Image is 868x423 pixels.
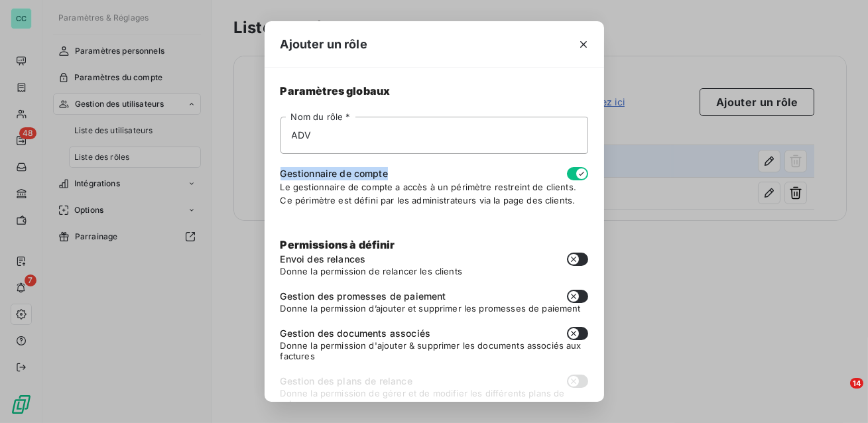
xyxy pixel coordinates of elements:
span: Envoi des relances [280,253,366,266]
span: Paramètres globaux [280,84,588,99]
iframe: Intercom live chat [823,378,855,410]
span: Gestion des promesses de paiement [280,290,446,303]
span: Le gestionnaire de compte a accès à un périmètre restreint de clients. Ce périmètre est défini pa... [280,182,577,206]
span: Gestionnaire de compte [280,167,388,180]
span: 14 [850,378,863,389]
span: Permissions à définir [280,238,395,251]
span: Donne la permission de relancer les clients [280,266,588,276]
span: Donne la permission d'ajouter & supprimer les documents associés aux factures [280,340,588,361]
span: Ajouter un rôle [280,35,367,53]
input: placeholder [280,117,588,154]
span: Gestion des documents associés [280,327,431,340]
span: Donne la permission d’ajouter et supprimer les promesses de paiement [280,303,588,314]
